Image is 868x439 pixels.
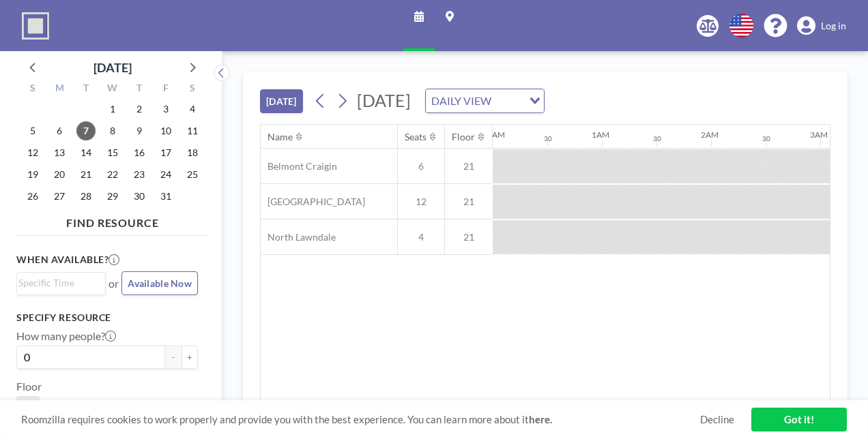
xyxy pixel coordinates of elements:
span: Wednesday, October 15, 2025 [103,143,122,162]
span: Friday, October 10, 2025 [156,121,175,140]
span: Roomzilla requires cookies to work properly and provide you with the best experience. You can lea... [21,413,700,426]
button: + [182,346,198,369]
span: Tuesday, October 7, 2025 [76,121,96,140]
div: Floor [452,131,475,143]
input: Search for option [495,92,521,110]
div: 2AM [701,130,719,140]
span: 6 [398,160,444,172]
span: 21 [445,231,493,243]
span: Saturday, October 18, 2025 [183,143,202,162]
div: 12AM [482,130,505,140]
div: T [126,80,152,98]
div: F [152,80,179,98]
span: 21 [445,160,493,172]
span: Thursday, October 30, 2025 [130,187,149,206]
a: Got it! [751,408,847,432]
span: Thursday, October 23, 2025 [130,165,149,184]
span: Belmont Craigin [261,160,337,172]
span: Tuesday, October 21, 2025 [76,165,96,184]
span: 12 [398,196,444,208]
span: Saturday, October 25, 2025 [183,165,202,184]
span: North Lawndale [261,231,336,243]
span: Saturday, October 4, 2025 [183,100,202,119]
span: Wednesday, October 22, 2025 [103,165,122,184]
div: 3AM [810,130,828,140]
label: How many people? [16,329,116,343]
span: Sunday, October 12, 2025 [23,143,42,162]
div: 30 [762,134,770,143]
div: W [100,80,126,98]
div: Search for option [17,273,105,293]
span: Log in [821,20,846,32]
span: Saturday, October 11, 2025 [183,121,202,140]
h4: FIND RESOURCE [16,211,209,230]
div: 30 [544,134,552,143]
span: Wednesday, October 1, 2025 [103,100,122,119]
button: [DATE] [260,89,303,113]
span: Thursday, October 9, 2025 [130,121,149,140]
span: Monday, October 6, 2025 [50,121,69,140]
div: Search for option [426,89,544,112]
button: Available Now [121,271,198,295]
div: Seats [405,131,426,143]
div: S [20,80,46,98]
a: here. [529,413,552,425]
div: 30 [653,134,661,143]
label: Floor [16,380,42,393]
span: 4 [398,231,444,243]
span: Sunday, October 5, 2025 [23,121,42,140]
span: Friday, October 3, 2025 [156,100,175,119]
span: Sunday, October 19, 2025 [23,165,42,184]
span: Friday, October 17, 2025 [156,143,175,162]
span: [GEOGRAPHIC_DATA] [261,196,365,208]
span: Tuesday, October 14, 2025 [76,143,96,162]
span: [DATE] [357,90,411,110]
span: Wednesday, October 29, 2025 [103,187,122,206]
span: Monday, October 13, 2025 [50,143,69,162]
span: Thursday, October 2, 2025 [130,100,149,119]
h3: Specify resource [16,312,198,324]
span: Tuesday, October 28, 2025 [76,187,96,206]
div: [DATE] [93,58,132,77]
span: Friday, October 24, 2025 [156,165,175,184]
span: Available Now [128,277,192,289]
span: Thursday, October 16, 2025 [130,143,149,162]
a: Log in [797,16,846,35]
span: Friday, October 31, 2025 [156,187,175,206]
span: Wednesday, October 8, 2025 [103,121,122,140]
div: T [73,80,100,98]
div: 1AM [592,130,609,140]
a: Decline [700,413,734,426]
span: Monday, October 27, 2025 [50,187,69,206]
input: Search for option [18,275,98,290]
span: Monday, October 20, 2025 [50,165,69,184]
button: - [165,346,182,369]
span: DAILY VIEW [429,92,494,110]
span: 21 [445,196,493,208]
span: or [108,277,119,290]
div: Name [267,131,293,143]
span: Sunday, October 26, 2025 [23,187,42,206]
div: S [179,80,205,98]
div: M [46,80,73,98]
img: organization-logo [22,12,49,40]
